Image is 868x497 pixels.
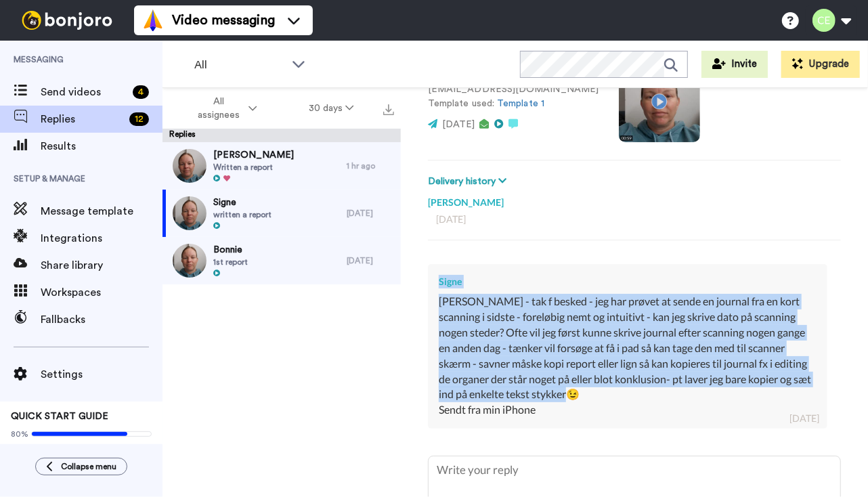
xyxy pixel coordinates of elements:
[213,148,294,162] span: [PERSON_NAME]
[379,98,398,118] button: Export all results that match these filters now.
[347,160,394,171] div: 1 hr ago
[213,162,294,173] span: Written a report
[61,461,116,472] span: Collapse menu
[172,11,275,30] span: Video messaging
[428,83,599,111] p: [EMAIL_ADDRESS][DOMAIN_NAME] Template used:
[781,51,860,78] button: Upgrade
[173,196,207,230] img: 5e174f59-4fe7-492d-a665-2ec10b91e081-thumb.jpg
[213,257,248,267] span: 1st report
[173,244,207,278] img: b563999f-d10b-401a-b8e4-4464b5d3de36-thumb.jpg
[162,237,401,284] a: Bonnie1st report[DATE]
[142,9,164,31] img: vm-color.svg
[497,99,544,108] a: Template 1
[41,284,162,301] span: Workspaces
[194,57,285,73] span: All
[347,255,394,266] div: [DATE]
[165,89,283,127] button: All assignees
[41,203,162,219] span: Message template
[162,142,401,190] a: [PERSON_NAME]Written a report1 hr ago
[213,243,248,257] span: Bonnie
[41,311,162,328] span: Fallbacks
[41,138,162,154] span: Results
[173,149,207,183] img: 7e65c617-ae95-4f70-bef8-0b83fe6c07c2-thumb.jpg
[701,51,768,78] button: Invite
[428,189,841,209] div: [PERSON_NAME]
[283,96,380,121] button: 30 days
[41,111,124,127] span: Replies
[428,174,511,189] button: Delivery history
[35,458,127,475] button: Collapse menu
[439,275,817,288] div: Signe
[213,196,272,209] span: Signe
[213,209,272,220] span: written a report
[11,442,152,453] span: Send yourself a test
[439,294,817,418] div: [PERSON_NAME] - tak f besked - jeg har prøvet at sende en journal fra en kort scanning i sidste -...
[133,85,149,99] div: 4
[11,429,28,439] span: 80%
[11,412,108,421] span: QUICK START GUIDE
[436,213,833,226] div: [DATE]
[41,84,127,100] span: Send videos
[41,257,162,274] span: Share library
[162,190,401,237] a: Signewritten a report[DATE]
[442,120,475,129] span: [DATE]
[162,129,401,142] div: Replies
[41,230,162,246] span: Integrations
[347,208,394,219] div: [DATE]
[191,95,246,122] span: All assignees
[789,412,819,425] div: [DATE]
[383,104,394,115] img: export.svg
[129,112,149,126] div: 12
[41,366,162,383] span: Settings
[16,11,118,30] img: bj-logo-header-white.svg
